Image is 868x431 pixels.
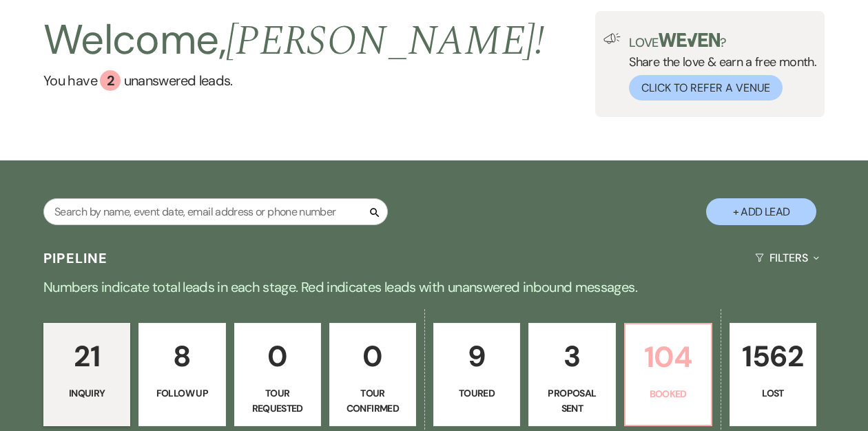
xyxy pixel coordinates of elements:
a: 21Inquiry [43,323,130,426]
p: Inquiry [52,386,121,401]
a: You have 2 unanswered leads. [43,70,544,91]
h2: Welcome, [43,11,544,70]
img: loud-speaker-illustration.svg [603,33,621,44]
p: 3 [537,333,606,379]
a: 1562Lost [730,323,816,426]
p: 8 [147,333,216,379]
p: Proposal Sent [537,386,606,417]
p: Follow Up [147,386,216,401]
p: 21 [52,333,121,379]
p: Tour Requested [243,386,312,417]
div: Share the love & earn a free month. [621,33,816,101]
a: 104Booked [624,323,712,426]
p: 0 [338,333,407,379]
p: Booked [634,386,703,401]
p: Love ? [629,33,816,49]
p: Lost [738,386,807,401]
a: 9Toured [433,323,520,426]
div: 2 [100,70,121,91]
p: Tour Confirmed [338,386,407,417]
p: 0 [243,333,312,379]
span: [PERSON_NAME] ! [226,10,544,73]
a: 0Tour Requested [234,323,321,426]
p: Toured [442,386,511,401]
input: Search by name, event date, email address or phone number [43,198,388,225]
button: + Add Lead [706,198,816,225]
p: 1562 [738,333,807,379]
p: 9 [442,333,511,379]
button: Click to Refer a Venue [629,75,783,101]
h3: Pipeline [43,249,108,268]
p: 104 [634,334,703,380]
a: 0Tour Confirmed [329,323,416,426]
img: weven-logo-green.svg [659,33,720,47]
button: Filters [750,240,825,276]
a: 8Follow Up [138,323,225,426]
a: 3Proposal Sent [528,323,615,426]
